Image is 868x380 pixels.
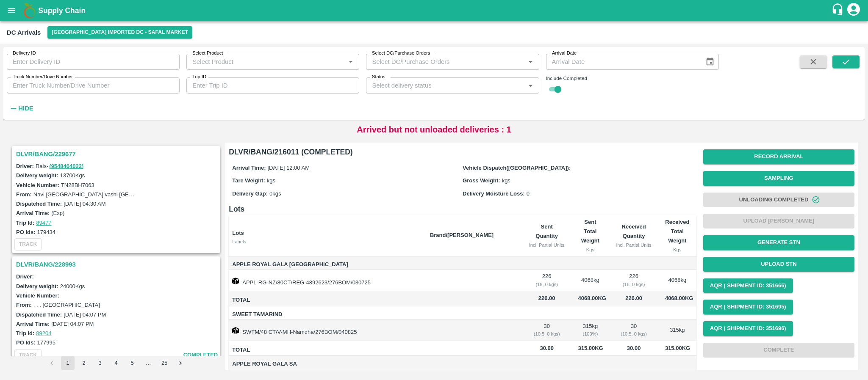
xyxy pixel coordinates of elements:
label: [DATE] 04:07 PM [64,311,106,318]
b: Brand/[PERSON_NAME] [430,232,494,238]
nav: pagination navigation [44,356,189,370]
label: 177995 [37,339,55,346]
label: Trip Id: [16,220,34,226]
label: 179434 [37,229,55,235]
span: 226.00 [616,294,652,303]
div: Kgs [578,246,602,253]
div: ( 18, 0 kgs) [616,281,652,288]
span: completed [183,350,218,360]
div: incl. Partial Units [529,241,565,249]
button: Go to page 5 [125,356,139,370]
button: Select DC [47,26,192,39]
b: Lots [232,230,244,236]
span: 30.00 [529,344,565,353]
label: From: [16,191,32,198]
label: Status [372,74,385,80]
button: AQR ( Shipment Id: 351696) [703,321,793,336]
h6: DLVR/BANG/216011 (COMPLETED) [229,146,696,158]
td: SWTM/48 CT/V-MH-Namdha/276BOM/040825 [229,320,423,341]
b: Supply Chain [38,6,86,15]
label: Arrival Time: [16,210,50,216]
label: [DATE] 04:30 AM [64,201,105,207]
h6: Lots [229,203,696,215]
span: 0 [527,190,530,197]
p: Arrived but not unloaded deliveries : 1 [357,123,511,136]
label: TN28BH7063 [61,182,94,188]
button: AQR ( Shipment Id: 351666) [703,278,793,293]
td: 226 [522,270,571,291]
button: Choose date [702,54,718,70]
b: Received Quantity [622,223,646,239]
span: Rais - [36,163,84,169]
label: Select Product [192,50,223,57]
div: Include Completed [546,74,719,82]
img: logo [21,2,38,19]
span: Sweet Tamarind [232,310,423,319]
label: PO Ids: [16,339,36,346]
b: Received Total Weight [665,219,689,244]
button: Go to next page [174,356,187,370]
span: Apple Royal Gala [GEOGRAPHIC_DATA] [232,260,423,270]
span: Apple Royal Gala SA [232,359,423,369]
h3: DLVR/BANG/229677 [16,149,219,160]
label: Arrival Date [552,50,577,57]
input: Select DC/Purchase Orders [369,56,511,67]
img: box [232,278,239,284]
img: box [232,327,239,334]
span: Total [232,295,423,305]
td: 4068 kg [571,270,609,291]
label: PO Ids: [16,229,36,235]
div: Labels [232,238,423,245]
label: Vehicle Number: [16,182,59,188]
td: 4068 kg [658,270,696,291]
span: 315.00 Kg [578,345,603,351]
label: Select DC/Purchase Orders [372,50,430,57]
label: Truck Number/Drive Number [13,74,73,80]
button: Open [525,56,536,67]
div: Kgs [665,246,690,253]
span: 0 kgs [269,190,281,197]
span: Total [232,345,423,355]
span: kgs [502,177,510,184]
button: AQR ( Shipment Id: 351695) [703,300,793,314]
label: (Exp) [51,210,64,216]
td: 30 [609,320,658,341]
label: Trip Id: [16,330,34,336]
button: Generate STN [703,235,854,250]
button: Go to page 3 [93,356,107,370]
label: Delivery weight: [16,283,58,289]
button: Upload STN [703,257,854,272]
a: 89477 [36,220,51,226]
span: 4068.00 Kg [665,295,693,301]
button: Sampling [703,171,854,186]
td: APPL-RG-NZ/80CT/REG-4892623/276BOM/030725 [229,270,423,291]
b: Sent Total Weight [581,219,599,244]
button: Open [525,80,536,91]
label: Delivery weight: [16,172,58,179]
a: Supply Chain [38,5,831,17]
button: Go to page 25 [158,356,171,370]
b: Sent Quantity [535,223,558,239]
button: Hide [7,101,36,116]
div: ( 100 %) [578,330,602,338]
td: 315 kg [658,320,696,341]
label: Vehicle Dispatch([GEOGRAPHIC_DATA]): [463,165,571,171]
a: 89204 [36,330,51,336]
label: Dispatched Time: [16,311,62,318]
label: , , , [GEOGRAPHIC_DATA] [33,302,100,308]
label: Navi [GEOGRAPHIC_DATA] vashi [GEOGRAPHIC_DATA] [33,191,177,198]
div: incl. Partial Units [616,241,652,249]
button: page 1 [61,356,75,370]
label: Vehicle Number: [16,292,59,299]
label: [DATE] 04:07 PM [51,321,94,327]
span: 226.00 [529,294,565,303]
input: Enter Delivery ID [7,54,180,70]
div: account of current user [846,2,861,19]
label: Delivery Moisture Loss: [463,190,525,197]
div: ( 18, 0 kgs) [529,281,565,288]
a: (9548464022) [49,163,83,169]
div: … [141,359,155,367]
button: Go to page 2 [77,356,91,370]
input: Arrival Date [546,54,699,70]
span: 4068.00 Kg [578,295,606,301]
